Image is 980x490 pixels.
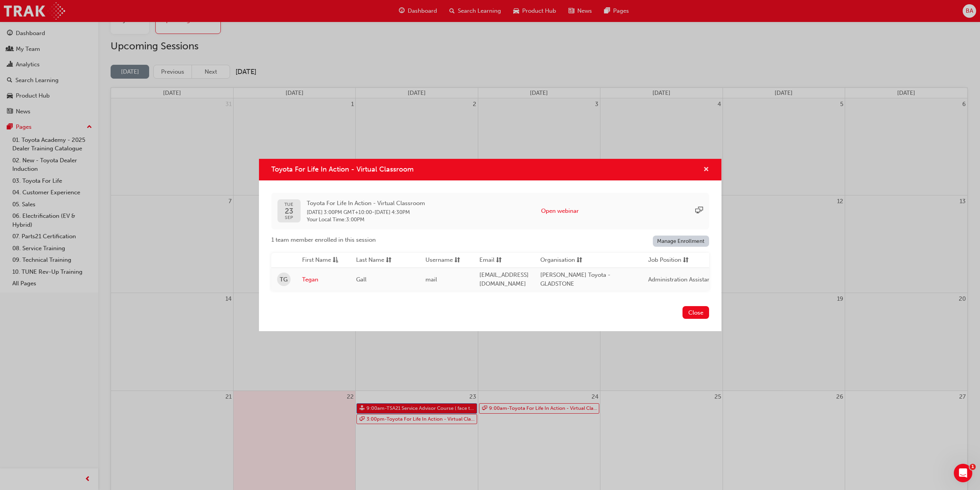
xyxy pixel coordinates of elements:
button: Close [682,306,709,319]
span: Organisation [540,256,575,265]
span: 23 [284,207,293,215]
span: TUE [284,202,293,207]
span: Your Local Time : 3:00PM [307,216,425,223]
button: Job Positionsorting-icon [648,256,691,265]
span: Email [479,256,494,265]
span: 1 [970,464,976,470]
span: Username [425,256,453,265]
a: Tegan [302,275,345,284]
button: Open webinar [541,207,579,216]
span: Gall [356,276,366,283]
span: 1 team member enrolled in this session [271,236,376,244]
span: cross-icon [703,167,709,173]
span: SEP [284,215,293,220]
span: sessionType_ONLINE_URL-icon [695,207,703,216]
span: sorting-icon [496,256,502,265]
span: [EMAIL_ADDRESS][DOMAIN_NAME] [479,271,529,287]
span: sorting-icon [386,256,392,265]
span: 23 Sep 2025 4:30PM [375,209,410,216]
span: asc-icon [333,256,338,265]
button: First Nameasc-icon [302,256,345,265]
div: Toyota For Life In Action - Virtual Classroom [259,159,721,332]
span: Toyota For Life In Action - Virtual Classroom [271,165,414,173]
iframe: Intercom live chat [954,464,972,482]
span: [PERSON_NAME] Toyota - GLADSTONE [540,271,610,287]
span: sorting-icon [454,256,460,265]
span: 23 Sep 2025 3:00PM GMT+10:00 [307,209,372,216]
a: Manage Enrollment [653,236,709,247]
span: sorting-icon [577,256,582,265]
span: Toyota For Life In Action - Virtual Classroom [307,199,425,208]
span: First Name [302,256,331,265]
div: - [307,199,425,223]
span: Last Name [356,256,384,265]
span: Job Position [648,256,681,265]
span: mail [425,276,437,283]
button: Emailsorting-icon [479,256,522,265]
button: Organisationsorting-icon [540,256,583,265]
span: Administration Assistant [648,276,713,283]
button: Usernamesorting-icon [425,256,468,265]
button: Last Namesorting-icon [356,256,398,265]
span: TG [280,275,287,284]
span: sorting-icon [683,256,689,265]
button: cross-icon [703,165,709,175]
